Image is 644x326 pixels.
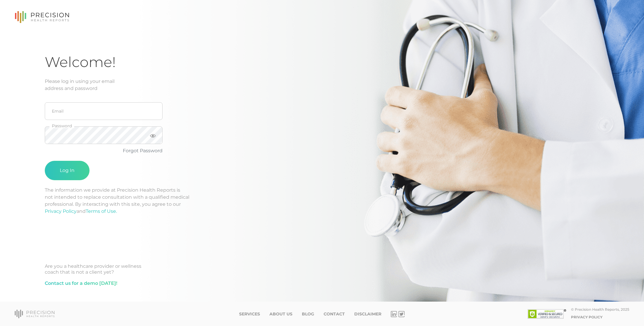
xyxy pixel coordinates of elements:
div: © Precision Health Reports, 2025 [571,307,629,312]
h1: Welcome! [45,54,599,71]
div: Are you a healthcare provider or wellness coach that is not a client yet? [45,263,599,275]
a: Forgot Password [123,148,163,153]
div: Please log in using your email address and password [45,78,599,92]
a: Privacy Policy [571,315,602,319]
a: Disclaimer [354,312,381,317]
p: The information we provide at Precision Health Reports is not intended to replace consultation wi... [45,187,599,215]
a: Contact us for a demo [DATE]! [45,280,117,287]
a: Privacy Policy [45,208,77,214]
input: Email [45,102,163,120]
a: About Us [269,312,292,317]
img: SSL site seal - click to verify [528,309,566,319]
a: Contact [324,312,345,317]
a: Blog [302,312,314,317]
a: Terms of Use. [86,208,117,214]
a: Services [239,312,260,317]
button: Log In [45,161,90,180]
